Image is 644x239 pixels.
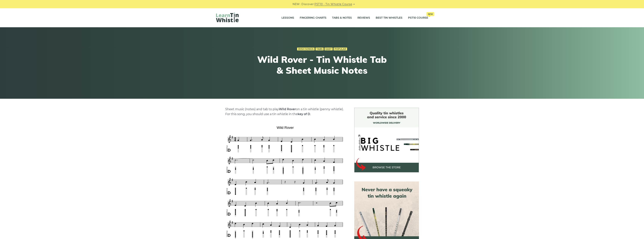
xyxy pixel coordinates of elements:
[216,13,239,22] img: LearnTinWhistle.com
[332,13,352,23] a: Tabs & Notes
[325,48,333,51] a: Easy
[297,48,315,51] a: Irish Songs
[426,12,434,16] span: New
[279,107,296,111] strong: Wild Rover
[225,107,345,117] p: Sheet music (notes) and tab to play on a tin whistle (penny whistle). For this song, you should u...
[300,13,326,23] a: Fingering Charts
[316,48,324,51] a: Tabs
[408,13,428,23] a: PST10 CourseNew
[354,108,419,172] img: BigWhistle Tin Whistle Store
[253,54,391,76] h1: Wild Rover - Tin Whistle Tab & Sheet Music Notes
[376,13,402,23] a: Best Tin Whistles
[281,13,294,23] a: Lessons
[357,13,370,23] a: Reviews
[298,112,310,116] strong: key of D
[334,48,347,51] a: Popular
